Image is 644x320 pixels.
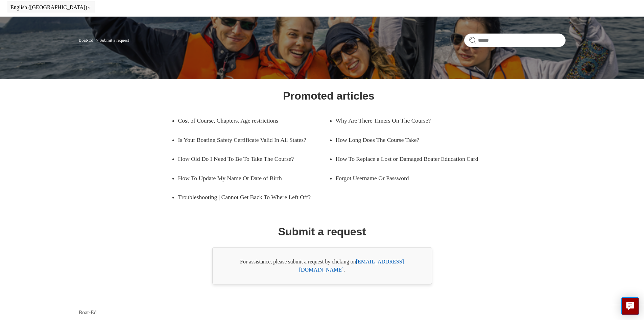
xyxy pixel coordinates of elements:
[178,169,319,188] a: How To Update My Name Or Date of Birth
[212,247,432,284] div: For assistance, please submit a request by clicking on .
[10,4,91,10] button: English ([GEOGRAPHIC_DATA])
[178,111,319,130] a: Cost of Course, Chapters, Age restrictions
[336,169,476,188] a: Forgot Username Or Password
[299,259,404,273] a: [EMAIL_ADDRESS][DOMAIN_NAME]
[178,130,329,149] a: Is Your Boating Safety Certificate Valid In All States?
[79,38,93,43] a: Boat-Ed
[178,149,319,168] a: How Old Do I Need To Be To Take The Course?
[283,88,374,104] h1: Promoted articles
[464,34,566,47] input: Search
[621,297,639,315] button: Live chat
[336,149,486,168] a: How To Replace a Lost or Damaged Boater Education Card
[79,38,95,43] li: Boat-Ed
[178,188,329,207] a: Troubleshooting | Cannot Get Back To Where Left Off?
[278,223,366,240] h1: Submit a request
[336,130,476,149] a: How Long Does The Course Take?
[79,308,97,317] a: Boat-Ed
[94,38,129,43] li: Submit a request
[336,111,476,130] a: Why Are There Timers On The Course?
